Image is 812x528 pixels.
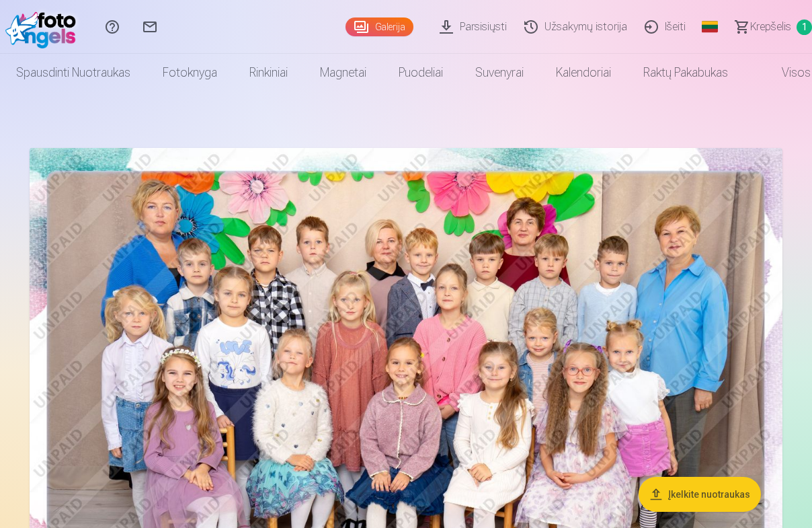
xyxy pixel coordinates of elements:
a: Fotoknyga [147,54,233,91]
a: Magnetai [304,54,382,91]
span: Krepšelis [750,19,791,35]
a: Rinkiniai [233,54,304,91]
a: Kalendoriai [540,54,627,91]
a: Puodeliai [382,54,459,91]
a: Galerija [346,17,413,36]
img: /fa2 [5,5,83,48]
span: 1 [797,20,812,35]
a: Raktų pakabukas [627,54,744,91]
button: Įkelkite nuotraukas [639,477,761,512]
a: Suvenyrai [459,54,540,91]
